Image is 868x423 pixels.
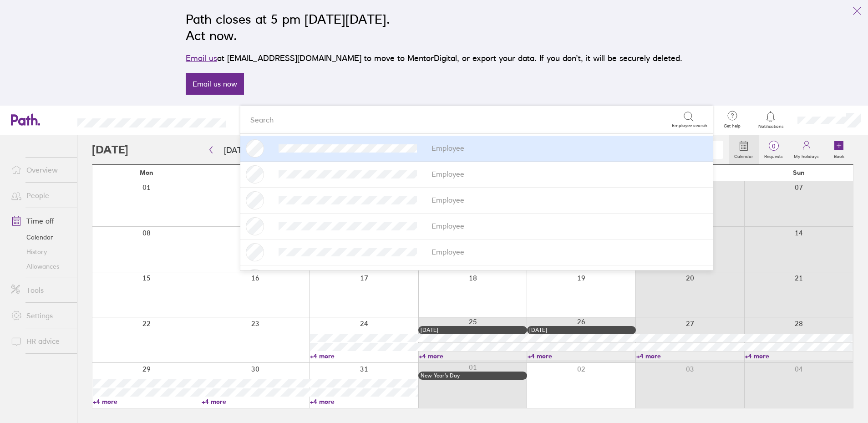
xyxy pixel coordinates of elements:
[529,327,634,333] div: [DATE]
[4,212,77,230] a: Time off
[310,352,418,360] a: +4 more
[310,398,418,406] a: +4 more
[186,73,244,95] a: Email us now
[431,222,464,230] div: Employee
[4,245,77,259] a: History
[759,135,788,164] a: 0Requests
[528,352,635,360] a: +4 more
[717,123,747,129] span: Get help
[140,169,153,176] span: Mon
[431,170,464,178] div: Employee
[756,124,786,129] span: Notifications
[431,196,464,204] div: Employee
[788,135,824,164] a: My holidays
[186,52,682,65] p: at [EMAIL_ADDRESS][DOMAIN_NAME] to move to MentorDigital, or export your data. If you don’t, it w...
[828,151,850,159] label: Book
[186,53,217,63] a: Email us
[421,372,525,379] div: New Year’s Day
[421,327,525,333] div: [DATE]
[824,135,853,164] a: Book
[93,398,201,406] a: +4 more
[4,306,77,325] a: Settings
[431,248,464,256] div: Employee
[4,161,77,179] a: Overview
[745,352,853,360] a: +4 more
[729,151,759,159] label: Calendar
[186,11,682,44] h2: Path closes at 5 pm [DATE][DATE]. Act now.
[759,151,788,159] label: Requests
[759,143,788,150] span: 0
[4,186,77,204] a: People
[202,398,310,406] a: +4 more
[4,230,77,245] a: Calendar
[431,144,464,152] div: Employee
[636,352,744,360] a: +4 more
[250,115,274,123] div: Search
[4,259,77,274] a: Allowances
[419,352,527,360] a: +4 more
[788,151,824,159] label: My holidays
[756,110,786,129] a: Notifications
[217,143,257,158] button: [DATE]
[672,123,707,128] span: Employee search
[4,332,77,350] a: HR advice
[793,169,805,176] span: Sun
[4,281,77,299] a: Tools
[729,135,759,164] a: Calendar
